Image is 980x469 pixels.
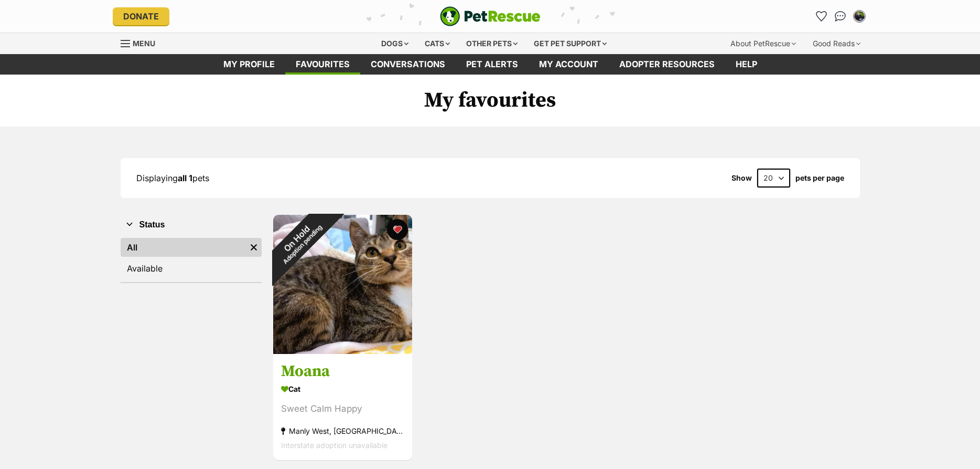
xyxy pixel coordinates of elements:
img: chat-41dd97257d64d25036548639549fe6c8038ab92f7586957e7f3b1b290dea8141.svg [835,11,846,22]
div: Manly West, [GEOGRAPHIC_DATA] [281,424,404,439]
a: PetRescue [440,6,541,26]
div: Sweet Calm Happy [281,402,404,416]
a: On HoldAdoption pending [273,346,412,356]
span: Adoption pending [282,224,324,266]
a: Pet alerts [456,54,529,75]
a: My account [529,54,609,75]
div: Dogs [374,33,416,54]
div: Cats [417,33,457,54]
a: Conversations [832,8,849,25]
strong: all 1 [178,173,192,183]
div: Cat [281,382,404,397]
a: Favourites [813,8,830,25]
div: Get pet support [526,33,614,54]
a: Adopter resources [609,54,725,75]
div: About PetRescue [723,33,803,54]
span: Displaying pets [136,173,209,183]
button: My account [851,8,868,25]
img: Moana [273,215,412,354]
a: Moana Cat Sweet Calm Happy Manly West, [GEOGRAPHIC_DATA] Interstate adoption unavailable favourite [273,354,412,461]
button: Status [121,218,262,232]
span: Menu [133,39,155,48]
a: All [121,238,246,257]
button: favourite [387,219,408,240]
ul: Account quick links [813,8,868,25]
a: Menu [121,33,163,52]
a: My profile [213,54,285,75]
span: Show [731,174,752,182]
div: On Hold [253,195,345,287]
div: Status [121,236,262,282]
label: pets per page [795,174,844,182]
a: Available [121,259,262,278]
h3: Moana [281,362,404,382]
div: Other pets [459,33,525,54]
span: Interstate adoption unavailable [281,441,387,450]
a: Favourites [285,54,360,75]
a: conversations [360,54,456,75]
a: Donate [113,7,169,25]
img: logo-e224e6f780fb5917bec1dbf3a21bbac754714ae5b6737aabdf751b685950b380.svg [440,6,541,26]
img: Maree Gray profile pic [854,11,865,22]
a: Remove filter [246,238,262,257]
a: Help [725,54,768,75]
div: Good Reads [805,33,868,54]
